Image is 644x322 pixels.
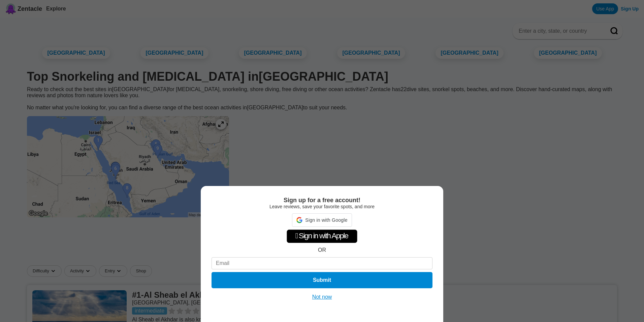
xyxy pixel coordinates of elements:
div: Sign up for a free account! [212,197,432,204]
div: Sign in with Google [292,213,352,227]
button: Submit [212,272,432,288]
div: OR [318,247,326,253]
div: Leave reviews, save your favorite spots, and more [212,204,432,209]
span: Sign in with Google [305,217,347,223]
button: Not now [310,294,334,300]
input: Email [212,257,432,269]
div: Sign in with Apple [287,230,357,243]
